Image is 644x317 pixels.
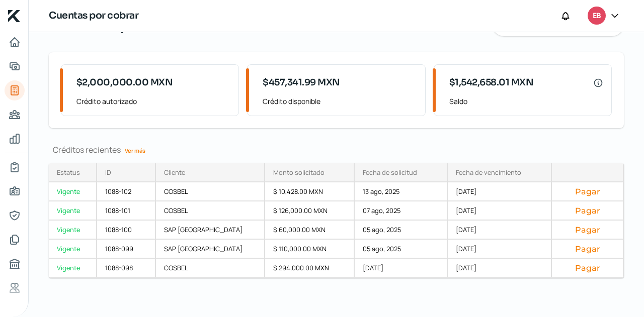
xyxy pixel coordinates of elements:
[5,80,25,100] a: Cuentas por cobrar
[5,32,25,52] a: Inicio
[49,221,97,240] a: Vigente
[105,168,111,177] div: ID
[5,181,25,201] a: Información general
[156,201,265,221] div: COSBEL
[97,182,156,201] div: 1088-102
[49,240,97,259] a: Vigente
[449,76,534,89] span: $1,542,658.01 MXN
[49,259,97,278] a: Vigente
[560,205,615,216] button: Pagar
[560,225,615,235] button: Pagar
[456,168,521,177] div: Fecha de vencimiento
[265,182,355,201] div: $ 10,428.00 MXN
[448,201,552,221] div: [DATE]
[273,168,325,177] div: Monto solicitado
[363,168,417,177] div: Fecha de solicitud
[355,182,448,201] div: 13 ago, 2025
[355,221,448,240] div: 05 ago, 2025
[355,201,448,221] div: 07 ago, 2025
[263,95,417,108] span: Crédito disponible
[97,221,156,240] div: 1088-100
[49,182,97,201] a: Vigente
[355,240,448,259] div: 05 ago, 2025
[49,144,624,155] div: Créditos recientes
[156,240,265,259] div: SAP [GEOGRAPHIC_DATA]
[5,278,25,298] a: Referencias
[560,186,615,196] button: Pagar
[97,240,156,259] div: 1088-099
[560,244,615,254] button: Pagar
[121,143,149,158] a: Ver más
[156,259,265,278] div: COSBEL
[5,56,25,76] a: Solicitar crédito
[49,9,138,23] h1: Cuentas por cobrar
[448,221,552,240] div: [DATE]
[164,168,185,177] div: Cliente
[76,95,230,108] span: Crédito autorizado
[265,201,355,221] div: $ 126,000.00 MXN
[263,76,340,89] span: $457,341.99 MXN
[156,182,265,201] div: COSBEL
[5,205,25,226] a: Representantes
[448,240,552,259] div: [DATE]
[265,259,355,278] div: $ 294,000.00 MXN
[156,221,265,240] div: SAP [GEOGRAPHIC_DATA]
[5,129,25,149] a: Mis finanzas
[448,182,552,201] div: [DATE]
[265,221,355,240] div: $ 60,000.00 MXN
[5,230,25,250] a: Documentos
[5,104,25,125] a: Cuentas por pagar
[593,10,601,22] span: EB
[49,201,97,221] a: Vigente
[5,254,25,274] a: Buró de crédito
[76,76,173,89] span: $2,000,000.00 MXN
[97,201,156,221] div: 1088-101
[97,259,156,278] div: 1088-098
[448,259,552,278] div: [DATE]
[265,240,355,259] div: $ 110,000.00 MXN
[57,168,80,177] div: Estatus
[355,259,448,278] div: [DATE]
[5,157,25,177] a: Mi contrato
[560,263,615,273] button: Pagar
[449,95,603,108] span: Saldo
